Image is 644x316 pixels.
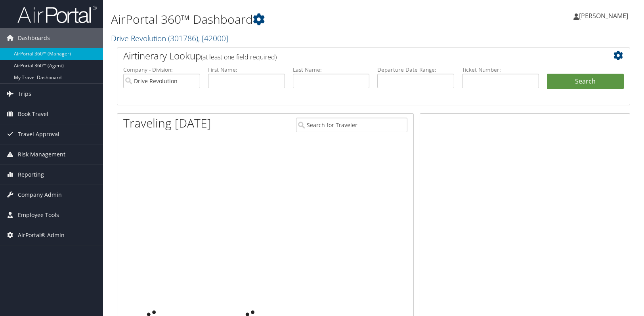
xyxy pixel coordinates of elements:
[168,33,198,44] span: ( 301786 )
[18,225,65,245] span: AirPortal® Admin
[123,66,200,74] label: Company - Division:
[573,4,636,28] a: [PERSON_NAME]
[198,33,228,44] span: , [ 42000 ]
[123,115,211,131] h1: Traveling [DATE]
[18,145,65,164] span: Risk Management
[111,33,228,44] a: Drive Revolution
[377,66,454,74] label: Departure Date Range:
[18,104,48,124] span: Book Travel
[579,11,628,20] span: [PERSON_NAME]
[208,66,285,74] label: First Name:
[296,118,407,132] input: Search for Traveler
[111,11,461,28] h1: AirPortal 360™ Dashboard
[18,124,59,144] span: Travel Approval
[547,74,624,89] button: Search
[18,205,59,225] span: Employee Tools
[293,66,370,74] label: Last Name:
[18,165,44,185] span: Reporting
[18,185,62,205] span: Company Admin
[123,49,581,63] h2: Airtinerary Lookup
[18,84,31,104] span: Trips
[17,5,97,24] img: airportal-logo.png
[201,53,277,61] span: (at least one field required)
[462,66,539,74] label: Ticket Number:
[18,28,50,48] span: Dashboards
